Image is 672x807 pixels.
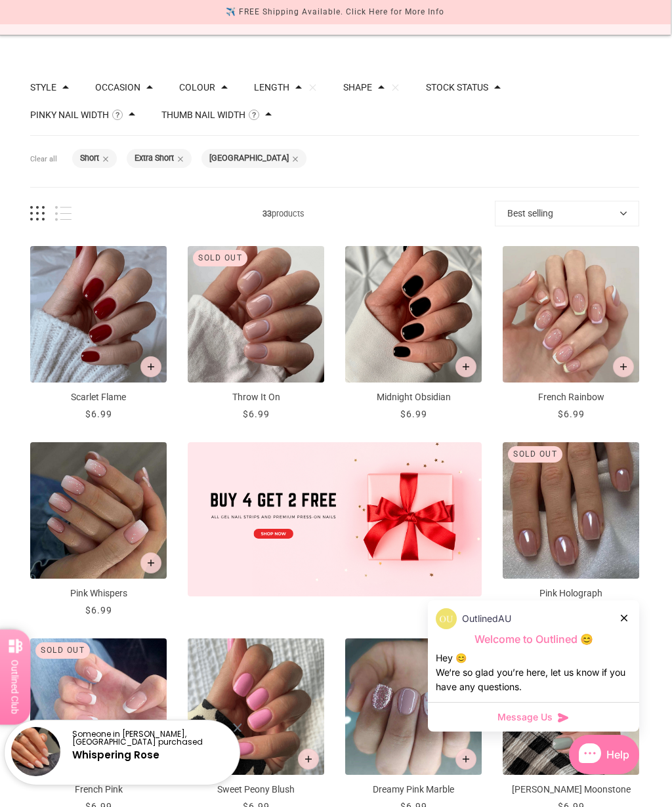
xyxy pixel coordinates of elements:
b: Extra Short [135,153,174,163]
p: Pink Whispers [30,587,167,600]
a: French Rainbow [503,246,639,421]
p: Sweet Peony Blush [188,783,324,797]
p: Pink Holograph [503,587,639,600]
a: Pink Whispers [30,442,167,617]
button: Filter by Occasion [95,83,140,92]
button: Short [80,154,99,163]
button: Add to cart [455,356,476,377]
button: List view [55,206,72,221]
img: data:image/png;base64,iVBORw0KGgoAAAANSUhEUgAAACQAAAAkCAYAAADhAJiYAAAAAXNSR0IArs4c6QAAAERlWElmTU0... [436,608,457,629]
button: Filter by Stock status [426,83,488,92]
span: products [72,207,495,220]
button: Best selling [495,201,639,226]
a: Scarlet Flame [30,246,167,421]
p: OutlinedAU [462,611,511,626]
div: ✈️ FREE Shipping Available. Click Here for More Info [226,5,444,19]
span: $6.99 [85,605,112,615]
button: Add to cart [140,356,161,377]
a: Midnight Obsidian [345,246,482,421]
button: Filter by Style [30,83,56,92]
img: Midnight Obsidian-Press on Manicure-Outlined [345,246,482,383]
img: Throw It On-Press on Manicure-Outlined [188,246,324,383]
button: Clear filters by Shape [391,83,400,92]
button: Filter by Colour [179,83,215,92]
p: Dreamy Pink Marble [345,783,482,797]
p: French Rainbow [503,390,639,404]
div: Sold out [193,250,247,266]
button: Grid view [30,206,45,221]
div: Hey 😊 We‘re so glad you’re here, let us know if you have any questions. [436,651,631,694]
span: $6.99 [243,409,270,419]
button: Add to cart [298,749,319,770]
span: $6.99 [558,409,585,419]
b: [GEOGRAPHIC_DATA] [209,153,289,163]
button: Clear filters by Length [308,83,317,92]
button: Clear all filters [30,150,57,169]
p: Scarlet Flame [30,390,167,404]
button: Add to cart [140,552,161,573]
span: $6.99 [400,409,427,419]
p: Throw It On [188,390,324,404]
button: Filter by Shape [343,83,372,92]
a: Pink Holograph [503,442,639,617]
p: [PERSON_NAME] Moonstone [503,783,639,797]
div: Sold out [35,642,90,659]
p: Someone in [PERSON_NAME], [GEOGRAPHIC_DATA] purchased [72,730,228,746]
span: $6.99 [85,409,112,419]
button: Extra Short [135,154,174,163]
p: Midnight Obsidian [345,390,482,404]
button: Add to cart [613,356,634,377]
img: Scarlet Flame-Press on Manicure-Outlined [30,246,167,383]
button: Add to cart [455,749,476,770]
a: Throw It On [188,246,324,421]
div: Sold out [508,446,562,463]
button: Filter by Pinky Nail Width [30,110,109,119]
span: Message Us [497,711,553,724]
img: Sweet Peony Blush-Press on Manicure-Outlined [188,638,324,775]
b: 33 [262,209,272,218]
button: Filter by Thumb Nail Width [161,110,245,119]
b: Short [80,153,99,163]
button: Filter by Length [254,83,289,92]
button: [GEOGRAPHIC_DATA] [209,154,289,163]
p: Welcome to Outlined 😊 [436,632,631,646]
a: Whispering Rose [72,748,159,762]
